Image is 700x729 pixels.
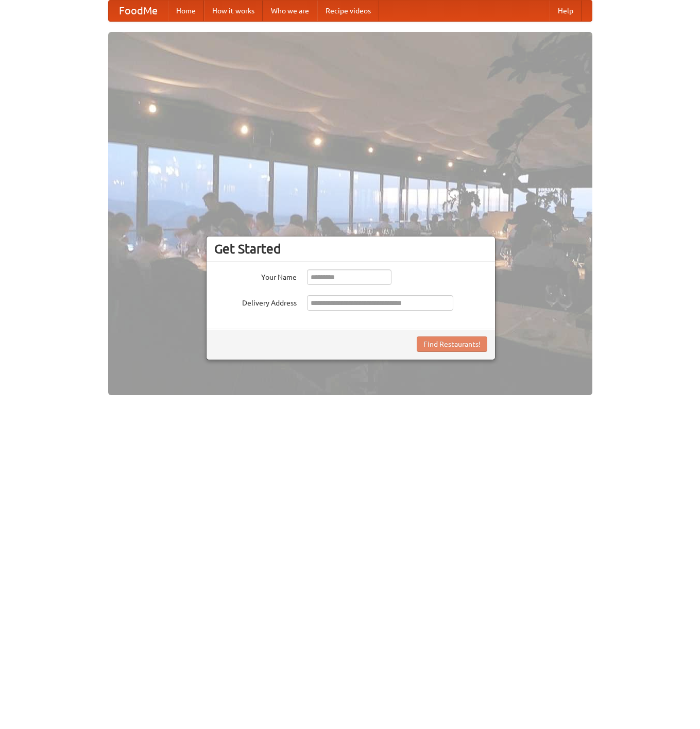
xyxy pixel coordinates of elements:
[263,1,317,21] a: Who we are
[109,1,168,21] a: FoodMe
[417,336,487,352] button: Find Restaurants!
[214,241,487,257] h3: Get Started
[204,1,263,21] a: How it works
[317,1,379,21] a: Recipe videos
[168,1,204,21] a: Home
[214,269,297,282] label: Your Name
[214,295,297,308] label: Delivery Address
[550,1,582,21] a: Help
